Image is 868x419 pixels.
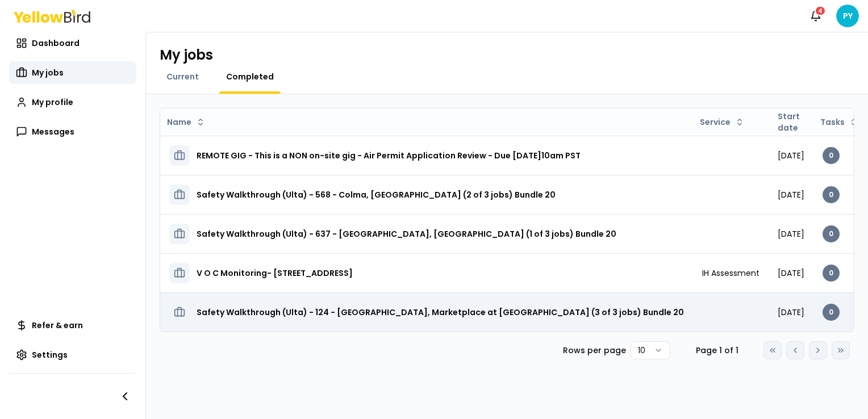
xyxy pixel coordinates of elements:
h3: V O C Monitoring- [STREET_ADDRESS] [197,263,353,283]
span: [DATE] [778,307,804,318]
span: Messages [32,126,74,137]
span: [DATE] [778,150,804,161]
h3: Safety Walkthrough (Ulta) - 568 - Colma, [GEOGRAPHIC_DATA] (2 of 3 jobs) Bundle 20 [197,185,556,205]
span: [DATE] [778,189,804,200]
span: My profile [32,97,73,108]
button: Name [162,113,210,131]
th: Start date [769,108,813,136]
a: Messages [9,120,136,143]
span: PY [836,5,859,27]
a: Completed [219,71,281,82]
button: 4 [804,5,827,27]
a: Dashboard [9,32,136,55]
div: 0 [823,304,840,321]
div: 0 [823,186,840,203]
a: Refer & earn [9,314,136,337]
span: [DATE] [778,267,804,279]
p: Rows per page [563,345,626,356]
span: Service [700,116,731,128]
h3: Safety Walkthrough (Ulta) - 124 - [GEOGRAPHIC_DATA], Marketplace at [GEOGRAPHIC_DATA] (3 of 3 job... [197,302,684,322]
span: Current [166,71,199,82]
span: IH Assessment [702,267,759,279]
div: 0 [823,225,840,242]
div: 4 [815,6,826,16]
div: 0 [823,265,840,282]
a: Settings [9,343,136,366]
h1: My jobs [160,46,213,64]
span: [DATE] [778,228,804,240]
button: Service [695,113,749,131]
span: Name [167,116,191,128]
a: My profile [9,91,136,114]
span: My jobs [32,67,64,78]
span: Completed [226,71,274,82]
div: Page 1 of 1 [688,345,745,356]
h3: Safety Walkthrough (Ulta) - 637 - [GEOGRAPHIC_DATA], [GEOGRAPHIC_DATA] (1 of 3 jobs) Bundle 20 [197,224,616,244]
h3: REMOTE GIG - This is a NON on-site gig - Air Permit Application Review - Due [DATE]10am PST [197,145,581,166]
span: Settings [32,349,68,361]
a: My jobs [9,61,136,84]
span: Tasks [820,116,845,128]
a: Current [160,71,206,82]
span: Dashboard [32,37,80,49]
span: Refer & earn [32,320,83,331]
div: 0 [823,147,840,164]
button: Tasks [816,113,863,131]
